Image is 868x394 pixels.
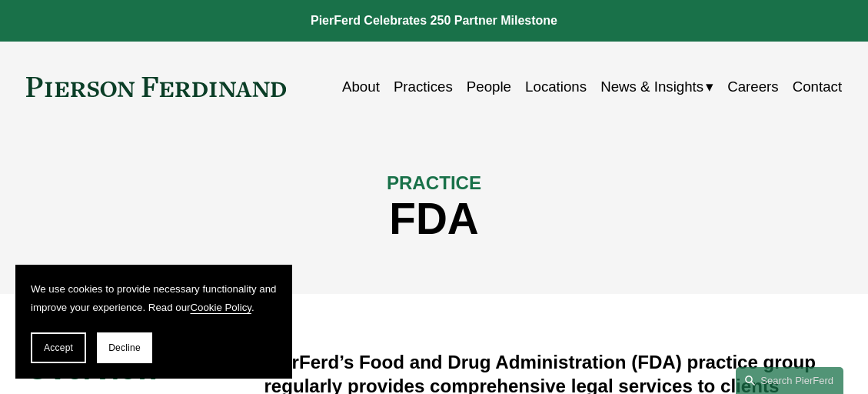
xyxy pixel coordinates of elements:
p: We use cookies to provide necessary functionality and improve your experience. Read our . [31,280,277,317]
span: Decline [108,342,141,353]
h1: FDA [26,195,842,245]
span: PRACTICE [387,172,481,193]
a: People [467,72,511,101]
a: Locations [525,72,587,101]
section: Cookie banner [15,265,292,379]
a: Cookie Policy [190,302,251,313]
a: folder dropdown [600,72,713,101]
span: Accept [44,342,73,353]
button: Decline [97,332,152,363]
a: Practices [394,72,453,101]
button: Accept [31,332,86,363]
span: News & Insights [600,74,703,100]
a: Contact [793,72,842,101]
a: Search this site [736,367,843,394]
a: About [342,72,380,101]
a: Careers [727,72,778,101]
